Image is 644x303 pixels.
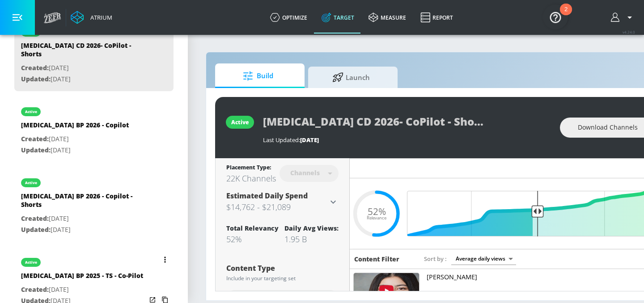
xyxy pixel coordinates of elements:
[226,276,339,281] div: Include in your targeting set
[263,136,551,144] div: Last Updated:
[224,65,292,87] span: Build
[263,1,314,34] a: optimize
[286,169,324,177] div: Channels
[314,1,361,34] a: Target
[21,74,146,85] p: [DATE]
[21,284,143,295] p: [DATE]
[21,224,146,236] p: [DATE]
[21,146,51,154] span: Updated:
[21,145,129,156] p: [DATE]
[543,4,568,29] button: Open Resource Center, 2 new notifications
[21,271,143,284] div: [MEDICAL_DATA] BP 2025 - TS - Co-Pilot
[226,201,328,213] h3: $14,762 - $21,089
[226,191,308,201] span: Estimated Daily Spend
[368,206,386,216] span: 52%
[226,164,276,173] div: Placement Type:
[14,19,174,91] div: [MEDICAL_DATA] CD 2026- CoPilot - ShortsCreated:[DATE]Updated:[DATE]
[21,225,51,234] span: Updated:
[71,11,112,24] a: Atrium
[231,118,249,126] div: active
[226,234,279,244] div: 52%
[367,216,386,220] span: Relevance
[21,192,146,213] div: [MEDICAL_DATA] BP 2026 - Copilot - Shorts
[14,169,174,242] div: active[MEDICAL_DATA] BP 2026 - Copilot - ShortsCreated:[DATE]Updated:[DATE]
[578,122,638,133] span: Download Channels
[21,213,146,224] p: [DATE]
[25,260,37,265] div: active
[361,1,413,34] a: measure
[21,121,129,134] div: [MEDICAL_DATA] BP 2026 - Copilot
[354,255,399,263] h6: Content Filter
[317,67,385,88] span: Launch
[21,134,129,145] p: [DATE]
[413,1,460,34] a: Report
[14,98,174,162] div: active[MEDICAL_DATA] BP 2026 - CopilotCreated:[DATE]Updated:[DATE]
[623,29,635,34] span: v 4.24.0
[87,13,112,21] div: Atrium
[226,265,339,272] div: Content Type
[284,234,339,244] div: 1.95 B
[25,181,37,185] div: active
[21,75,51,83] span: Updated:
[21,285,49,294] span: Created:
[226,173,276,184] div: 22K Channels
[21,63,146,74] p: [DATE]
[226,191,339,213] div: Estimated Daily Spend$14,762 - $21,089
[226,224,279,232] div: Total Relevancy
[21,135,49,143] span: Created:
[21,214,49,223] span: Created:
[284,224,339,232] div: Daily Avg Views:
[300,136,319,144] span: [DATE]
[21,63,49,72] span: Created:
[564,9,568,21] div: 2
[25,109,37,114] div: active
[21,41,146,63] div: [MEDICAL_DATA] CD 2026- CoPilot - Shorts
[451,252,516,265] div: Average daily views
[424,255,447,263] span: Sort by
